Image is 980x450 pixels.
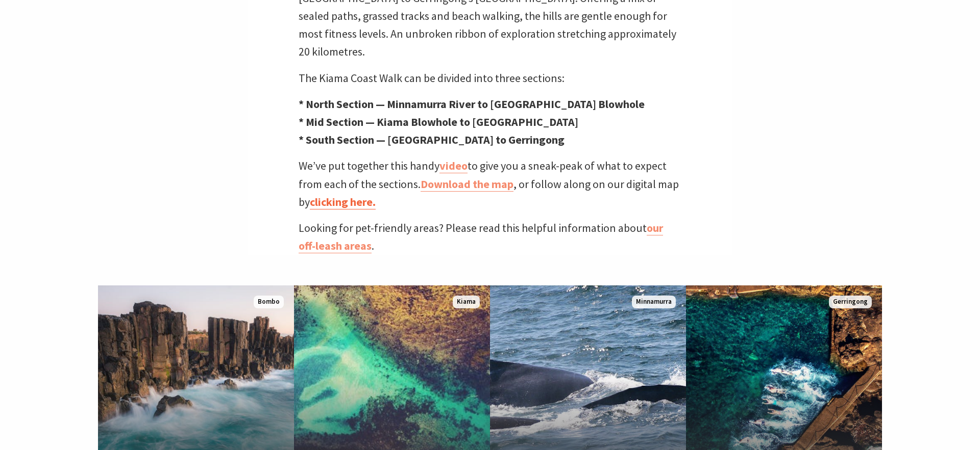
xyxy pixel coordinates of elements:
p: The Kiama Coast Walk can be divided into three sections: [299,69,681,87]
strong: * North Section — Minnamurra River to [GEOGRAPHIC_DATA] Blowhole [299,97,645,111]
p: Looking for pet-friendly areas? Please read this helpful information about . [299,219,681,255]
a: Download the map [421,177,513,192]
a: clicking here. [310,195,376,209]
span: Minnamurra [632,296,676,308]
span: Bombo [254,296,284,308]
span: Gerringong [829,296,872,308]
a: video [439,158,468,173]
span: Kiama [453,296,480,308]
strong: * South Section — [GEOGRAPHIC_DATA] to Gerringong [299,133,565,147]
strong: * Mid Section — Kiama Blowhole to [GEOGRAPHIC_DATA] [299,115,578,129]
p: We’ve put together this handy to give you a sneak-peak of what to expect from each of the section... [299,157,681,211]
